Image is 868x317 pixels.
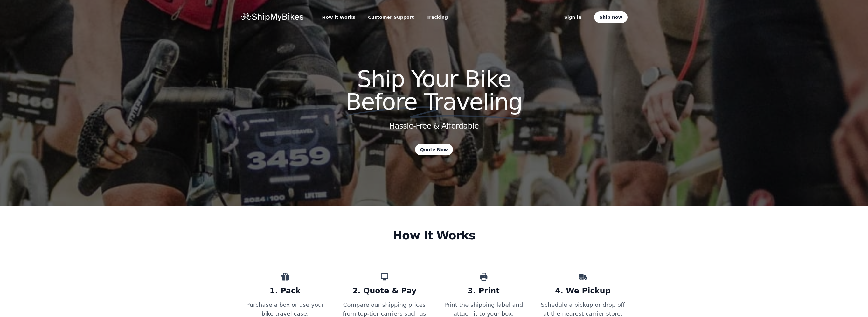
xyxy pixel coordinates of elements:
[292,67,577,113] h1: Ship Your Bike
[241,281,330,295] h3: 1. Pack
[340,281,429,295] h3: 2. Quote & Pay
[538,281,628,295] h3: 4. We Pickup
[439,281,528,295] h3: 3. Print
[415,144,453,155] a: Quote Now
[365,13,416,22] a: Customer Support
[327,229,541,242] h2: How It Works
[346,88,522,115] span: Before Traveling
[320,13,358,22] a: How it Works
[594,11,627,23] a: Ship now
[562,13,584,22] a: Sign in
[241,13,304,21] a: Home
[424,13,450,22] a: Tracking
[599,14,622,20] span: Ship now
[389,121,479,131] h2: Hassle-Free & Affordable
